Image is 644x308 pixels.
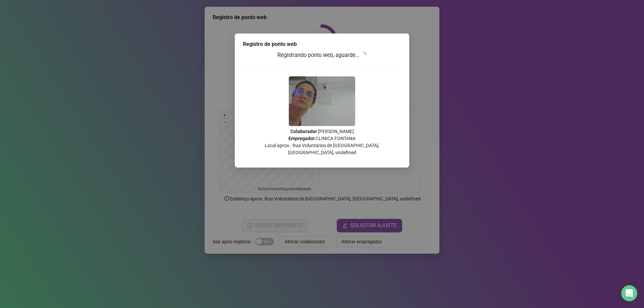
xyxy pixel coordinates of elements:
strong: Colaborador [290,129,317,134]
strong: Empregador [288,136,315,141]
p: : [PERSON_NAME] : CLINICA FONTANA Local aprox.: Rua Voluntários de [GEOGRAPHIC_DATA], [GEOGRAPHIC... [243,128,401,156]
div: Registro de ponto web [243,40,401,48]
h3: Registrando ponto web, aguarde... [243,51,401,60]
div: Open Intercom Messenger [621,285,637,301]
img: 9k= [289,76,355,126]
span: loading [361,52,367,58]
